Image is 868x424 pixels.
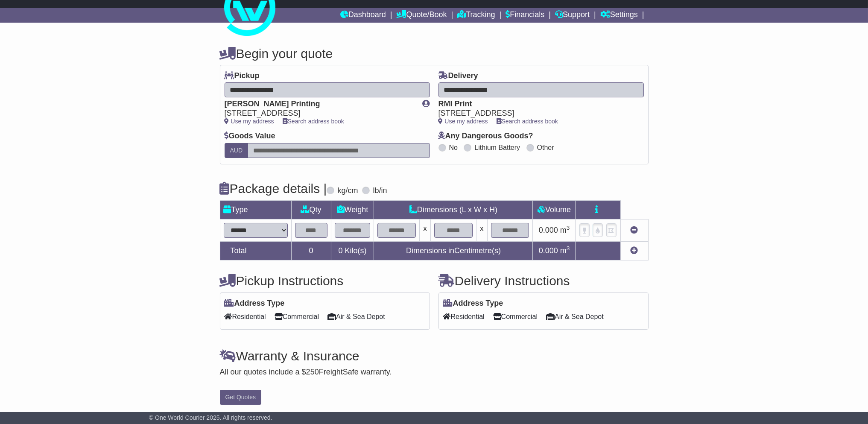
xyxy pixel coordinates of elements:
[506,8,544,23] a: Financials
[600,8,638,23] a: Settings
[567,245,570,251] sup: 3
[560,226,570,234] span: m
[438,118,488,125] a: Use my address
[420,219,431,241] td: x
[374,200,533,219] td: Dimensions (L x W x H)
[567,225,570,231] sup: 3
[225,299,285,308] label: Address Type
[220,181,327,196] h4: Package details |
[474,143,520,152] label: Lithium Battery
[340,8,386,23] a: Dashboard
[331,241,374,260] td: Kilo(s)
[337,186,358,196] label: kg/cm
[438,99,635,109] div: RMI Print
[631,226,638,234] a: Remove this item
[225,132,275,141] label: Goods Value
[220,274,430,288] h4: Pickup Instructions
[225,109,414,118] div: [STREET_ADDRESS]
[374,241,533,260] td: Dimensions in Centimetre(s)
[220,200,291,219] td: Type
[373,186,387,196] label: lb/in
[225,71,260,81] label: Pickup
[438,274,649,288] h4: Delivery Instructions
[220,368,649,377] div: All our quotes include a $ FreightSafe warranty.
[539,226,558,234] span: 0.000
[546,310,604,323] span: Air & Sea Depot
[327,310,385,323] span: Air & Sea Depot
[275,310,319,323] span: Commercial
[457,8,495,23] a: Tracking
[560,246,570,255] span: m
[537,143,554,152] label: Other
[220,241,291,260] td: Total
[555,8,590,23] a: Support
[291,200,331,219] td: Qty
[331,200,374,219] td: Weight
[539,246,558,255] span: 0.000
[443,310,485,323] span: Residential
[533,200,576,219] td: Volume
[438,109,635,118] div: [STREET_ADDRESS]
[225,310,266,323] span: Residential
[476,219,487,241] td: x
[493,310,538,323] span: Commercial
[396,8,447,23] a: Quote/Book
[225,118,274,125] a: Use my address
[149,414,272,421] span: © One World Courier 2025. All rights reserved.
[220,47,649,61] h4: Begin your quote
[438,71,478,81] label: Delivery
[443,299,503,308] label: Address Type
[283,118,344,125] a: Search address book
[449,143,458,152] label: No
[291,241,331,260] td: 0
[225,143,248,158] label: AUD
[631,246,638,255] a: Add new item
[497,118,558,125] a: Search address book
[225,99,414,109] div: [PERSON_NAME] Printing
[438,132,533,141] label: Any Dangerous Goods?
[220,390,262,405] button: Get Quotes
[306,368,319,376] span: 250
[220,349,649,363] h4: Warranty & Insurance
[338,246,342,255] span: 0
